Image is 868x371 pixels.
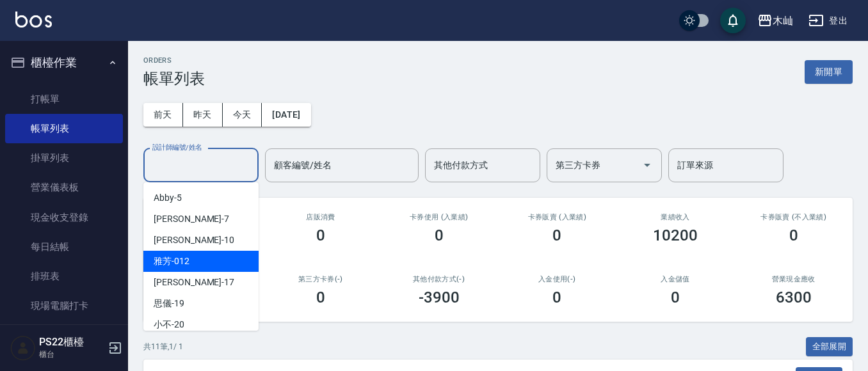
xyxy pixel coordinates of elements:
button: [DATE] [262,103,310,127]
h3: 0 [552,288,561,306]
div: 木屾 [773,13,793,29]
h3: -3900 [419,288,460,306]
h3: 6300 [776,288,812,306]
h2: 其他付款方式(-) [395,275,483,283]
img: Logo [15,12,52,28]
button: 櫃檯作業 [5,46,123,79]
span: [PERSON_NAME] -10 [154,233,234,247]
a: 掛單列表 [5,143,123,173]
label: 設計師編號/姓名 [152,143,202,152]
h2: ORDERS [143,56,205,65]
h2: 第三方卡券(-) [277,275,365,283]
h3: 0 [316,226,325,244]
h3: 0 [552,226,561,244]
h3: 0 [671,288,680,306]
a: 帳單列表 [5,114,123,143]
span: 小不 -20 [154,318,184,331]
a: 每日結帳 [5,232,123,262]
button: 木屾 [752,8,798,34]
a: 打帳單 [5,84,123,114]
h3: 帳單列表 [143,70,205,88]
h2: 卡券販賣 (入業績) [513,213,601,221]
button: Open [637,155,657,175]
h3: 0 [316,288,325,306]
span: [PERSON_NAME] -7 [154,212,229,226]
span: [PERSON_NAME] -17 [154,276,234,289]
button: save [720,8,746,33]
h3: 0 [435,226,444,244]
h2: 入金儲值 [632,275,719,283]
a: 現場電腦打卡 [5,291,123,320]
button: 昨天 [183,103,223,127]
a: 現金收支登錄 [5,203,123,232]
button: 前天 [143,103,183,127]
button: 新開單 [805,60,853,84]
h2: 卡券使用 (入業績) [395,213,483,221]
h2: 店販消費 [277,213,365,221]
a: 營業儀表板 [5,173,123,202]
span: Abby -5 [154,191,182,205]
img: Person [10,335,36,361]
h3: 10200 [653,226,698,244]
h2: 業績收入 [632,213,719,221]
h2: 入金使用(-) [513,275,601,283]
a: 排班表 [5,262,123,291]
h5: PS22櫃檯 [39,336,104,349]
h2: 營業現金應收 [750,275,837,283]
span: 雅芳 -012 [154,255,189,268]
p: 共 11 筆, 1 / 1 [143,341,183,352]
span: 思儀 -19 [154,297,184,310]
h3: 0 [789,226,798,244]
button: 全部展開 [806,337,853,357]
a: 新開單 [805,65,853,77]
button: 今天 [223,103,262,127]
button: 登出 [803,9,853,33]
h2: 卡券販賣 (不入業績) [750,213,837,221]
p: 櫃台 [39,349,104,360]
